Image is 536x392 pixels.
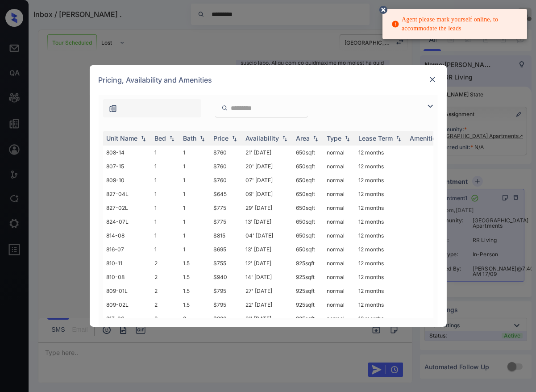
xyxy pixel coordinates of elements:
td: 1 [180,146,210,159]
td: normal [324,256,355,270]
td: normal [324,146,355,159]
img: close [428,75,437,84]
td: normal [324,187,355,201]
td: 925 sqft [293,270,324,284]
td: 1 [180,173,210,187]
td: normal [324,201,355,215]
td: normal [324,242,355,256]
img: sorting [230,135,239,142]
td: 827-02L [103,201,151,215]
td: 1 [151,146,180,159]
td: 1 [151,229,180,242]
td: 1.5 [180,298,210,312]
div: Pricing, Availability and Amenities [90,65,447,95]
div: Area [296,134,310,142]
td: 09' [DATE] [242,187,293,201]
td: 650 sqft [293,201,324,215]
td: 827-04L [103,187,151,201]
td: 808-14 [103,146,151,159]
td: 2 [151,312,180,325]
td: 817-06 [103,312,151,325]
img: sorting [311,135,320,142]
td: 1 [151,242,180,256]
td: 650 sqft [293,187,324,201]
td: 650 sqft [293,146,324,159]
td: 1 [180,215,210,229]
td: 816-07 [103,242,151,256]
td: 925 sqft [293,312,324,325]
td: 12 months [355,270,407,284]
td: 2 [151,270,180,284]
td: 12' [DATE] [242,256,293,270]
td: 650 sqft [293,173,324,187]
td: normal [324,312,355,325]
td: $820 [210,312,242,325]
td: 12 months [355,312,407,325]
td: 809-02L [103,298,151,312]
td: 1 [151,201,180,215]
td: 925 sqft [293,256,324,270]
td: 925 sqft [293,284,324,298]
td: normal [324,229,355,242]
td: 12 months [355,146,407,159]
td: 650 sqft [293,242,324,256]
td: 04' [DATE] [242,229,293,242]
td: 650 sqft [293,229,324,242]
img: sorting [139,135,148,142]
td: 2 [151,298,180,312]
td: $760 [210,159,242,173]
td: 1 [180,159,210,173]
div: Amenities [410,134,440,142]
td: 807-15 [103,159,151,173]
td: 1.5 [180,270,210,284]
td: 1 [151,187,180,201]
td: 27' [DATE] [242,284,293,298]
img: icon-zuma [221,104,228,112]
td: 809-01L [103,284,151,298]
td: 20' [DATE] [242,159,293,173]
td: $695 [210,242,242,256]
td: $760 [210,173,242,187]
td: normal [324,159,355,173]
td: 1.5 [180,256,210,270]
td: 809-10 [103,173,151,187]
td: 13' [DATE] [242,242,293,256]
td: 13' [DATE] [242,215,293,229]
td: 1 [180,229,210,242]
td: 1 [180,242,210,256]
td: normal [324,298,355,312]
td: 1 [151,173,180,187]
div: Unit Name [107,134,138,142]
td: 1.5 [180,284,210,298]
td: $795 [210,284,242,298]
td: $645 [210,187,242,201]
td: 12 months [355,201,407,215]
td: 12 months [355,256,407,270]
div: Type [327,134,342,142]
td: 650 sqft [293,215,324,229]
td: normal [324,215,355,229]
td: 14' [DATE] [242,270,293,284]
td: 12 months [355,173,407,187]
td: 824-07L [103,215,151,229]
td: 12 months [355,229,407,242]
td: 810-08 [103,270,151,284]
td: 22' [DATE] [242,298,293,312]
td: 29' [DATE] [242,201,293,215]
img: sorting [394,135,403,142]
td: $940 [210,270,242,284]
img: sorting [167,135,176,142]
td: 12 months [355,215,407,229]
div: Lease Term [359,134,393,142]
td: $775 [210,201,242,215]
img: sorting [343,135,352,142]
td: normal [324,270,355,284]
td: $775 [210,215,242,229]
td: 12 months [355,159,407,173]
td: 12 months [355,187,407,201]
div: Bed [155,134,166,142]
td: 12 months [355,242,407,256]
div: Price [214,134,229,142]
td: 925 sqft [293,298,324,312]
td: $760 [210,146,242,159]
